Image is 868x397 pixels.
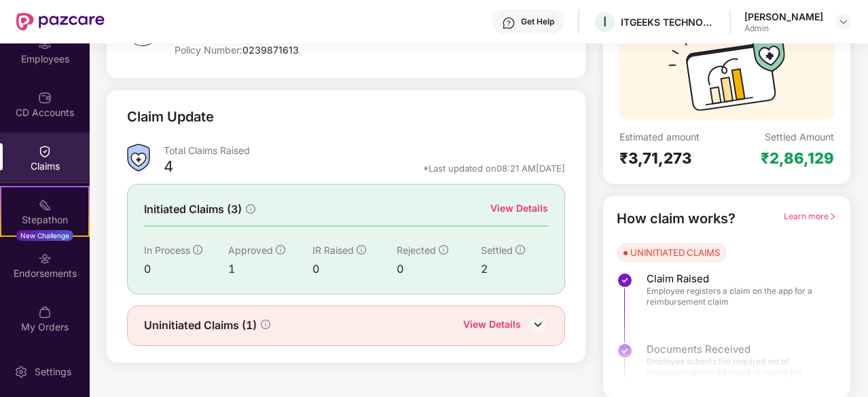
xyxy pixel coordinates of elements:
img: svg+xml;base64,PHN2ZyB3aWR0aD0iMTcyIiBoZWlnaHQ9IjExMyIgdmlld0JveD0iMCAwIDE3MiAxMTMiIGZpbGw9Im5vbm... [668,35,785,119]
div: View Details [463,317,521,335]
div: View Details [490,201,548,216]
img: svg+xml;base64,PHN2ZyBpZD0iSGVscC0zMngzMiIgeG1sbnM9Imh0dHA6Ly93d3cudzMub3JnLzIwMDAvc3ZnIiB3aWR0aD... [502,16,516,30]
div: Admin [744,23,823,34]
div: New Challenge [16,230,73,241]
span: Rejected [397,244,436,256]
div: How claim works? [617,208,736,229]
div: Settings [31,365,75,379]
img: New Pazcare Logo [16,13,105,31]
span: info-circle [439,245,448,254]
img: ClaimsSummaryIcon [127,144,150,172]
div: UNINITIATED CLAIMS [630,246,720,259]
div: 4 [164,157,173,180]
span: Employee registers a claim on the app for a reimbursement claim [647,286,823,307]
div: ₹2,86,129 [761,149,834,168]
img: svg+xml;base64,PHN2ZyB4bWxucz0iaHR0cDovL3d3dy53My5vcmcvMjAwMC9zdmciIHdpZHRoPSIyMSIgaGVpZ2h0PSIyMC... [38,198,52,212]
div: ₹3,71,273 [619,149,727,168]
img: svg+xml;base64,PHN2ZyBpZD0iQ2xhaW0iIHhtbG5zPSJodHRwOi8vd3d3LnczLm9yZy8yMDAwL3N2ZyIgd2lkdGg9IjIwIi... [38,145,52,158]
img: svg+xml;base64,PHN2ZyBpZD0iRW1wbG95ZWVzIiB4bWxucz0iaHR0cDovL3d3dy53My5vcmcvMjAwMC9zdmciIHdpZHRoPS... [38,37,52,51]
span: info-circle [261,320,270,329]
div: 0 [144,261,228,278]
img: svg+xml;base64,PHN2ZyBpZD0iU3RlcC1Eb25lLTMyeDMyIiB4bWxucz0iaHR0cDovL3d3dy53My5vcmcvMjAwMC9zdmciIH... [617,272,633,288]
span: right [829,212,837,221]
img: svg+xml;base64,PHN2ZyBpZD0iU2V0dGluZy0yMHgyMCIgeG1sbnM9Imh0dHA6Ly93d3cudzMub3JnLzIwMDAvc3ZnIiB3aW... [14,365,28,379]
span: Learn more [784,211,837,221]
span: Initiated Claims (3) [144,201,242,218]
div: Get Help [521,16,554,27]
img: DownIcon [528,314,548,335]
div: Settled Amount [765,130,834,143]
span: 0239871613 [242,44,299,56]
div: 2 [481,261,548,278]
img: svg+xml;base64,PHN2ZyBpZD0iRHJvcGRvd24tMzJ4MzIiIHhtbG5zPSJodHRwOi8vd3d3LnczLm9yZy8yMDAwL3N2ZyIgd2... [838,16,849,27]
div: 0 [397,261,481,278]
span: Uninitiated Claims (1) [144,317,257,334]
div: Stepathon [1,213,88,227]
span: IR Raised [312,244,354,256]
img: svg+xml;base64,PHN2ZyBpZD0iQ0RfQWNjb3VudHMiIGRhdGEtbmFtZT0iQ0QgQWNjb3VudHMiIHhtbG5zPSJodHRwOi8vd3... [38,91,52,105]
span: info-circle [193,245,202,254]
span: info-circle [276,245,285,254]
span: In Process [144,244,190,256]
span: Approved [228,244,273,256]
div: [PERSON_NAME] [744,10,823,23]
div: 0 [312,261,397,278]
img: svg+xml;base64,PHN2ZyBpZD0iTXlfT3JkZXJzIiBkYXRhLW5hbWU9Ik15IE9yZGVycyIgeG1sbnM9Imh0dHA6Ly93d3cudz... [38,305,52,319]
span: Claim Raised [647,272,823,286]
span: info-circle [357,245,366,254]
div: Total Claims Raised [164,144,565,157]
span: info-circle [516,245,525,254]
img: svg+xml;base64,PHN2ZyBpZD0iRW5kb3JzZW1lbnRzIiB4bWxucz0iaHR0cDovL3d3dy53My5vcmcvMjAwMC9zdmciIHdpZH... [38,252,52,265]
div: *Last updated on 08:21 AM[DATE] [423,162,565,174]
span: info-circle [246,204,255,214]
div: 1 [228,261,312,278]
div: Claim Update [127,107,214,128]
div: Policy Number: [175,43,435,56]
div: Estimated amount [619,130,727,143]
span: I [603,14,607,30]
div: ITGEEKS TECHNOLOGIES [621,16,716,29]
span: Settled [481,244,513,256]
